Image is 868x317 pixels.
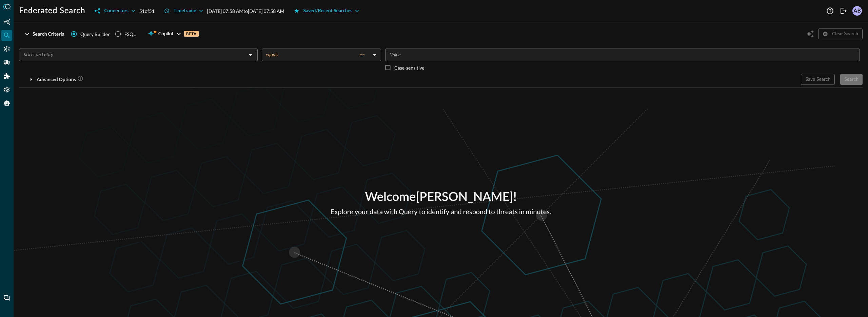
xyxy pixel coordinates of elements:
p: Explore your data with Query to identify and respond to threats in minutes. [331,207,551,217]
p: [DATE] 07:58 AM to [DATE] 07:58 AM [207,7,284,15]
input: Select an Entity [21,51,244,59]
div: Query Agent [1,98,12,109]
button: Saved/Recent Searches [290,5,363,16]
div: Pipelines [1,57,12,68]
p: BETA [184,31,199,37]
div: Addons [2,71,13,81]
span: equals [266,52,278,58]
p: Case-sensitive [394,64,425,71]
div: Advanced Options [37,75,83,84]
div: Settings [1,84,12,95]
button: Search Criteria [19,29,68,39]
div: FSQL [124,31,136,38]
div: Chat [1,293,12,303]
input: Value [387,51,857,59]
span: Query Builder [80,31,110,38]
button: Logout [838,5,849,16]
p: Welcome [PERSON_NAME] ! [331,188,551,207]
button: CopilotBETA [144,29,202,39]
span: == [359,52,365,58]
div: Federated Search [1,30,12,41]
div: AB [852,6,862,16]
span: Copilot [158,30,174,38]
h1: Federated Search [19,5,85,16]
p: 51 of 51 [139,7,155,15]
div: equals [266,52,370,58]
button: Timeframe [160,5,207,16]
div: Connectors [1,43,12,54]
button: Connectors [91,5,139,16]
button: Advanced Options [19,74,87,85]
button: Open [246,50,255,60]
div: Summary Insights [1,16,12,27]
button: Help [825,5,835,16]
